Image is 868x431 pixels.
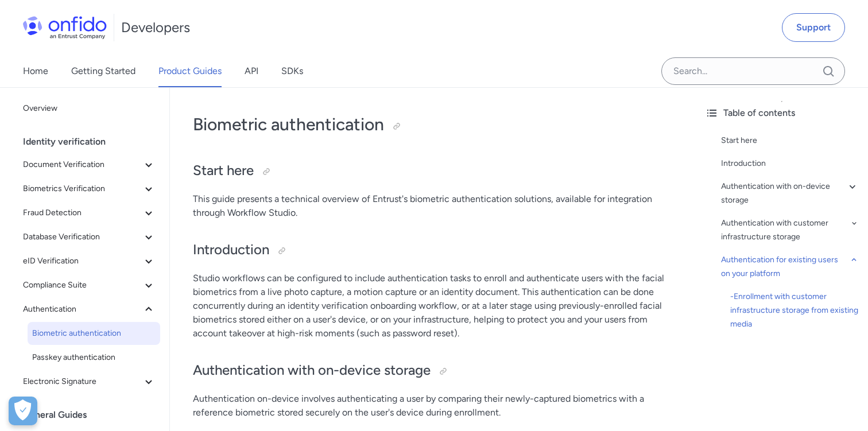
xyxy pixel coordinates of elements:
[23,302,142,316] span: Authentication
[730,290,859,331] div: - Enrollment with customer infrastructure storage from existing media
[18,153,160,176] button: Document Verification
[28,322,160,345] a: Biometric authentication
[193,392,673,420] p: Authentication on-device involves authenticating a user by comparing their newly-captured biometr...
[32,327,156,340] span: Biometric authentication
[32,351,156,364] span: Passkey authentication
[23,158,142,172] span: Document Verification
[9,397,37,425] div: Cookie Preferences
[661,57,845,85] input: Onfido search input field
[281,55,303,87] a: SDKs
[23,182,142,196] span: Biometrics Verification
[730,290,859,331] a: -Enrollment with customer infrastructure storage from existing media
[193,192,673,220] p: This guide presents a technical overview of Entrust's biometric authentication solutions, availab...
[193,271,673,340] p: Studio workflows can be configured to include authentication tasks to enroll and authenticate use...
[18,370,160,393] button: Electronic Signature
[721,157,859,170] a: Introduction
[23,55,48,87] a: Home
[705,106,859,120] div: Table of contents
[23,403,165,426] div: General Guides
[23,375,142,389] span: Electronic Signature
[18,201,160,224] button: Fraud Detection
[23,206,142,220] span: Fraud Detection
[71,55,135,87] a: Getting Started
[193,361,673,380] h2: Authentication with on-device storage
[193,113,673,136] h1: Biometric authentication
[23,16,107,39] img: Onfido Logo
[245,55,258,87] a: API
[193,240,673,260] h2: Introduction
[23,102,156,115] span: Overview
[721,134,859,147] a: Start here
[23,254,142,268] span: eID Verification
[9,397,37,425] button: Open Preferences
[782,13,845,42] a: Support
[18,298,160,321] button: Authentication
[158,55,222,87] a: Product Guides
[23,278,142,292] span: Compliance Suite
[721,180,859,207] a: Authentication with on-device storage
[18,97,160,120] a: Overview
[721,216,859,244] a: Authentication with customer infrastructure storage
[193,161,673,181] h2: Start here
[18,177,160,200] button: Biometrics Verification
[121,18,190,37] h1: Developers
[18,274,160,297] button: Compliance Suite
[23,130,165,153] div: Identity verification
[23,230,142,244] span: Database Verification
[18,250,160,273] button: eID Verification
[18,226,160,248] button: Database Verification
[721,253,859,281] a: Authentication for existing users on your platform
[28,346,160,369] a: Passkey authentication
